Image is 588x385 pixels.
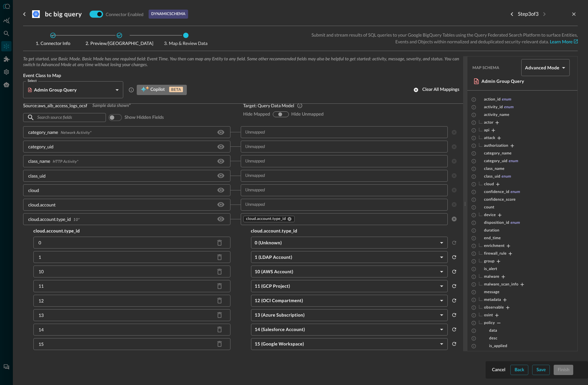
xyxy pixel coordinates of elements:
[489,344,507,349] span: is_applied
[472,66,519,70] span: Map Schema
[496,211,504,219] button: Expand
[255,297,438,304] h5: 12 (OCI Compartment)
[525,65,559,71] h5: Advanced Mode
[481,78,524,84] h5: Admin Group Query
[214,310,225,320] button: Delete source field
[28,201,56,208] p: cloud.account
[483,297,501,302] span: metadata
[484,189,509,195] span: confidence_id
[483,274,499,279] span: malware
[483,313,493,318] span: osint
[493,311,501,319] button: Expand
[137,85,187,95] button: CopilotBETA
[483,143,508,148] span: authorization
[495,134,503,142] button: Expand
[301,31,578,46] p: Submit and stream results of SQL queries to your Google BigQuery Tables using the Query Federated...
[493,119,501,127] button: Expand
[45,10,82,18] h3: bc big query
[489,336,497,341] span: desc
[53,160,79,164] span: HTTP Activity *
[536,366,546,374] div: Save
[273,111,289,117] div: show-all
[28,216,71,223] p: cloud.account.type_id
[484,151,512,156] span: category_name
[125,115,164,120] span: Show hidden fields
[450,339,458,349] button: reset selected values
[214,281,225,291] button: Delete source field
[484,267,497,272] span: is_alert
[518,10,539,18] p: Step 3 of 3
[216,127,226,137] button: Hide/Show source field
[297,103,303,109] svg: Query’s Data Model (QDM) is based on the Open Cybersecurity Schema Framework (OCSF). QDM aims to ...
[495,258,502,265] button: Expand
[39,283,44,289] p: 11
[39,297,44,304] p: 12
[484,166,505,171] span: class_name
[216,156,226,166] button: Hide/Show source field
[483,259,495,264] span: group
[92,103,131,109] span: Sample data shown*
[492,366,506,374] div: Cancel
[514,366,524,374] div: Back
[484,97,501,102] span: action_id
[484,236,501,241] span: end_time
[570,10,578,18] button: close-drawer
[39,312,44,319] p: 13
[28,129,58,136] p: category_name
[484,220,509,225] span: disposition_id
[243,111,270,117] span: Hide Mapped
[150,86,165,94] span: Copilot
[450,215,458,223] button: clear selected values
[243,172,445,180] input: Unmapped
[243,157,445,165] input: Unmapped
[483,182,494,187] span: cloud
[483,120,493,125] span: actor
[61,131,91,135] span: Network Activity *
[169,87,183,92] p: BETA
[502,174,511,179] span: enum
[151,11,185,17] p: dynamic schema
[291,111,324,117] span: Hide Unmapped
[26,41,80,46] span: Connector Info
[483,128,489,133] span: api
[23,102,87,109] p: Source: aws_alb_access_logs_ocsf
[28,143,54,150] p: category_uid
[511,189,520,195] span: enum
[422,86,459,94] div: Clear all mappings
[505,242,512,250] button: Expand
[216,214,226,224] button: Hide/Show source field
[216,142,226,152] button: Hide/Show source field
[255,254,438,260] h5: 1 (LDAP Account)
[28,187,39,194] p: cloud
[450,267,458,277] button: reset selected values
[506,250,514,258] button: Expand
[106,11,143,18] p: Connector Enabled
[450,310,458,320] button: reset selected values
[495,319,503,327] button: Collapse
[28,158,50,164] p: class_name
[484,228,499,233] span: duration
[255,341,438,347] h5: 15 (Google Workspace)
[23,73,463,79] span: Event Class to Map
[494,180,502,188] button: Expand
[502,97,512,102] span: enum
[484,174,500,179] span: class_uid
[450,252,458,262] button: reset selected values
[216,171,226,181] button: Hide/Show source field
[39,341,44,347] p: 15
[39,268,44,275] p: 10
[159,41,213,46] span: Map & Review Data
[550,40,578,44] a: Learn More
[450,295,458,306] button: reset selected values
[241,228,458,234] h5: cloud.account.type_id
[483,251,506,256] span: firewall_rule
[255,326,438,333] h5: 14 (Salesforce Account)
[23,56,463,68] span: To get started, use Basic Mode. Basic Mode has one required field: Event Time. You then can map a...
[19,9,30,19] button: go back
[214,267,225,277] button: Delete source field
[410,85,463,95] button: Clear all mappings
[504,105,514,110] span: enum
[243,102,294,109] p: Target: Query Data Model
[216,199,226,210] button: Hide/Show source field
[23,228,241,234] h5: cloud.account.type_id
